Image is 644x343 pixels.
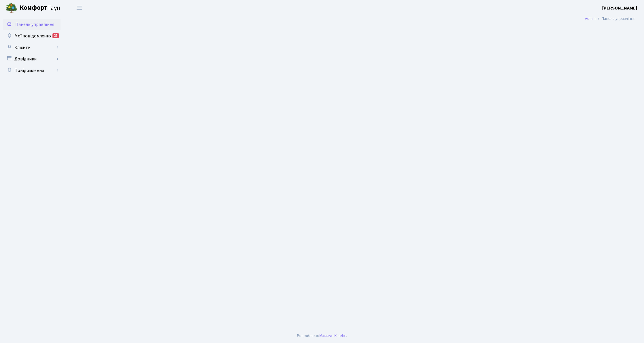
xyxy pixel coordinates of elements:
[602,5,637,11] b: [PERSON_NAME]
[3,42,61,53] a: Клієнти
[20,3,61,13] span: Таун
[14,33,51,39] span: Мої повідомлення
[72,3,86,13] button: Переключити навігацію
[576,13,644,25] nav: breadcrumb
[319,333,346,339] a: Massive Kinetic
[602,5,637,12] a: [PERSON_NAME]
[3,53,61,65] a: Довідники
[52,33,59,38] div: 25
[3,19,61,30] a: Панель управління
[3,65,61,76] a: Повідомлення
[15,21,54,28] span: Панель управління
[596,16,635,22] li: Панель управління
[3,30,61,42] a: Мої повідомлення25
[20,3,47,12] b: Комфорт
[297,333,347,339] div: Розроблено .
[6,2,17,14] img: logo.png
[585,16,596,22] a: Admin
